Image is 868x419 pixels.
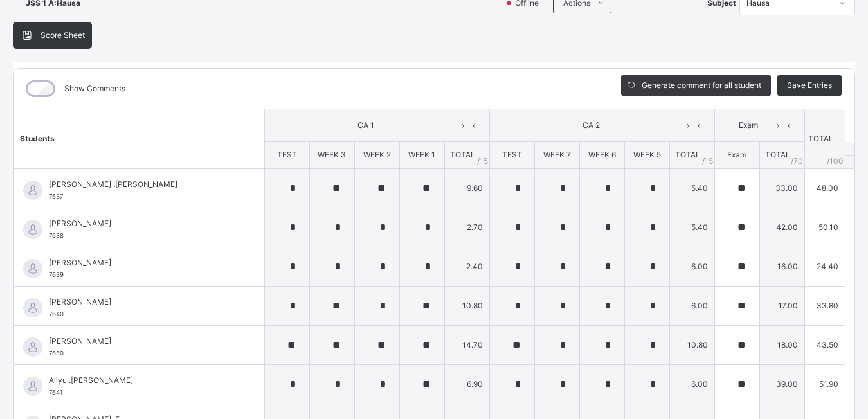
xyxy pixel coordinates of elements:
[669,208,714,247] td: 5.40
[49,218,235,229] span: [PERSON_NAME]
[804,109,845,169] th: TOTAL
[49,335,235,347] span: [PERSON_NAME]
[759,168,804,208] td: 33.00
[49,257,235,269] span: [PERSON_NAME]
[277,150,297,159] span: TEST
[588,150,616,159] span: WEEK 6
[727,150,746,159] span: Exam
[759,286,804,325] td: 17.00
[444,247,489,286] td: 2.40
[444,286,489,325] td: 10.80
[20,134,55,143] span: Students
[804,286,845,325] td: 33.80
[64,83,125,94] label: Show Comments
[500,120,683,131] span: CA 2
[804,325,845,364] td: 43.50
[49,350,64,357] span: 7650
[49,193,63,200] span: 7637
[759,208,804,247] td: 42.00
[23,377,42,396] img: default.svg
[444,208,489,247] td: 2.70
[633,150,661,159] span: WEEK 5
[502,150,522,159] span: TEST
[827,156,844,167] span: /100
[669,286,714,325] td: 6.00
[543,150,571,159] span: WEEK 7
[725,120,773,131] span: Exam
[363,150,391,159] span: WEEK 2
[49,296,235,308] span: [PERSON_NAME]
[765,150,790,159] span: TOTAL
[444,325,489,364] td: 14.70
[791,156,803,167] span: / 70
[477,156,488,167] span: / 15
[49,389,62,396] span: 7641
[702,156,713,167] span: / 15
[669,364,714,404] td: 6.00
[669,168,714,208] td: 5.40
[759,247,804,286] td: 16.00
[444,168,489,208] td: 9.60
[49,179,235,190] span: [PERSON_NAME] .[PERSON_NAME]
[23,259,42,278] img: default.svg
[669,247,714,286] td: 6.00
[804,364,845,404] td: 51.90
[675,150,700,159] span: TOTAL
[759,364,804,404] td: 39.00
[804,208,845,247] td: 50.10
[450,150,475,159] span: TOTAL
[318,150,346,159] span: WEEK 3
[804,247,845,286] td: 24.40
[669,325,714,364] td: 10.80
[49,271,64,278] span: 7639
[642,80,761,91] span: Generate comment for all student
[23,220,42,239] img: default.svg
[49,310,64,317] span: 7640
[787,80,832,91] span: Save Entries
[759,325,804,364] td: 18.00
[23,337,42,357] img: default.svg
[41,30,85,41] span: Score Sheet
[49,375,235,386] span: Aliyu .[PERSON_NAME]
[804,168,845,208] td: 48.00
[23,298,42,317] img: default.svg
[444,364,489,404] td: 6.90
[23,181,42,200] img: default.svg
[275,120,458,131] span: CA 1
[408,150,435,159] span: WEEK 1
[49,232,64,239] span: 7638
